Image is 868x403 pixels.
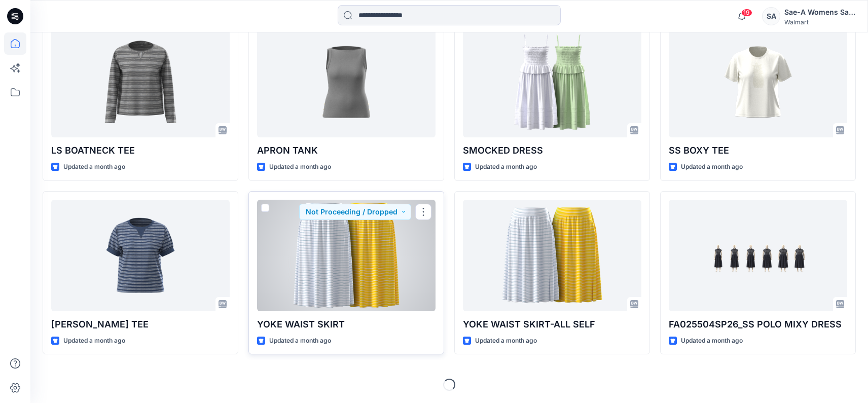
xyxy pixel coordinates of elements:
p: YOKE WAIST SKIRT [257,317,436,332]
a: APRON TANK [257,26,436,137]
p: Updated a month ago [269,336,331,346]
p: APRON TANK [257,143,436,158]
div: Walmart [784,18,855,26]
a: FA025504SP26_SS POLO MIXY DRESS [669,200,847,311]
a: LS BOATNECK TEE [51,26,230,137]
a: SMOCKED DRESS [463,26,641,137]
p: Updated a month ago [681,336,743,346]
p: YOKE WAIST SKIRT-ALL SELF [463,317,641,332]
p: SMOCKED DRESS [463,143,641,158]
p: [PERSON_NAME] TEE [51,317,230,332]
p: Updated a month ago [269,162,331,172]
a: SS BOXY TEE [669,26,847,137]
p: Updated a month ago [681,162,743,172]
p: Updated a month ago [63,162,125,172]
a: YOKE WAIST SKIRT-ALL SELF [463,200,641,311]
a: YOKE WAIST SKIRT [257,200,436,311]
p: FA025504SP26_SS POLO MIXY DRESS [669,317,847,332]
a: SS RINGER TEE [51,200,230,311]
p: Updated a month ago [475,336,537,346]
div: SA [762,7,780,25]
p: Updated a month ago [63,336,125,346]
p: LS BOATNECK TEE [51,143,230,158]
p: Updated a month ago [475,162,537,172]
span: 19 [741,9,752,17]
p: SS BOXY TEE [669,143,847,158]
div: Sae-A Womens Sales Team [784,6,855,18]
